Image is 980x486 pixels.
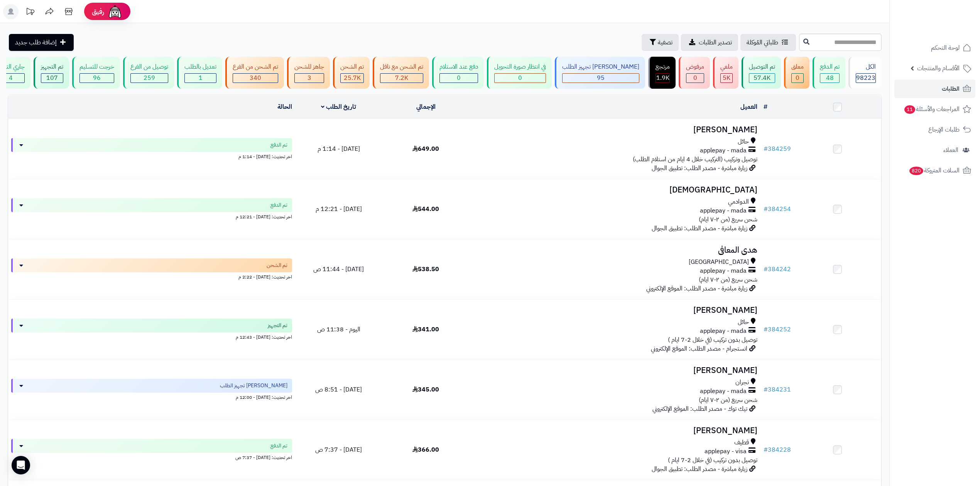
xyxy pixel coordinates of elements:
[754,73,770,83] span: 57.4K
[711,57,740,89] a: ملغي 5K
[764,265,768,274] span: #
[734,438,749,447] span: قطيف
[700,146,747,155] span: applepay - mada
[473,426,757,435] h3: [PERSON_NAME]
[92,7,104,16] span: رفيق
[71,57,122,89] a: خرجت للتسليم 96
[267,262,287,269] span: تم الشحن
[316,204,362,214] span: [DATE] - 12:21 م
[928,22,973,38] img: logo-2.png
[313,265,364,274] span: [DATE] - 11:44 ص
[318,144,360,154] span: [DATE] - 1:14 م
[764,144,791,154] a: #384259
[277,102,292,111] a: الحالة
[317,325,360,334] span: اليوم - 11:38 ص
[826,73,834,83] span: 48
[894,161,975,180] a: السلات المتروكة820
[315,385,362,394] span: [DATE] - 8:51 ص
[286,57,331,89] a: جاهز للشحن 3
[904,105,915,114] span: 11
[439,62,478,71] div: دفع عند الاستلام
[130,62,168,71] div: توصيل من الفرع
[473,306,757,315] h3: [PERSON_NAME]
[764,265,791,274] a: #384242
[473,186,757,194] h3: [DEMOGRAPHIC_DATA]
[412,325,439,334] span: 341.00
[11,393,292,401] div: اخر تحديث: [DATE] - 12:00 م
[647,57,677,89] a: مرتجع 1.9K
[412,144,439,154] span: 649.00
[32,57,71,89] a: تم التجهيز 107
[331,57,371,89] a: تم الشحن 25.7K
[93,73,101,83] span: 96
[738,137,749,146] span: حائل
[12,456,30,474] div: Open Intercom Messenger
[894,39,975,57] a: لوحة التحكم
[79,62,114,71] div: خرجت للتسليم
[856,62,876,71] div: الكل
[700,327,747,336] span: applepay - mada
[412,265,439,274] span: 538.50
[699,215,757,224] span: شحن سريع (من ٢-٧ ايام)
[295,74,324,83] div: 3
[80,74,114,83] div: 96
[563,74,639,83] div: 95
[651,344,747,353] span: انستجرام - مصدر الطلب: الموقع الإلكتروني
[131,74,168,83] div: 259
[658,38,672,47] span: تصفية
[928,124,960,135] span: طلبات الإرجاع
[764,445,791,454] a: #384228
[721,74,732,83] div: 5031
[820,62,840,71] div: تم الدفع
[681,34,738,51] a: تصدير الطلبات
[894,79,975,98] a: الطلبات
[9,73,13,83] span: 4
[15,38,57,47] span: إضافة طلب جديد
[792,74,803,83] div: 0
[457,73,461,83] span: 0
[642,34,679,51] button: تصفية
[11,453,292,461] div: اخر تحديث: [DATE] - 7:37 ص
[562,62,639,71] div: [PERSON_NAME] تجهيز الطلب
[341,74,363,83] div: 25714
[738,318,749,327] span: حائل
[494,62,546,71] div: في انتظار صورة التحويل
[705,447,747,456] span: applepay - visa
[185,74,216,83] div: 1
[41,74,63,83] div: 107
[764,102,767,111] a: #
[740,34,796,51] a: طلباتي المُوكلة
[668,456,757,465] span: توصيل بدون تركيب (في خلال 2-7 ايام )
[791,62,804,71] div: معلق
[894,120,975,139] a: طلبات الإرجاع
[652,164,747,173] span: زيارة مباشرة - مصدر الطلب: تطبيق الجوال
[371,57,431,89] a: تم الشحن مع ناقل 7.2K
[473,125,757,134] h3: [PERSON_NAME]
[764,325,791,334] a: #384252
[917,63,960,74] span: الأقسام والمنتجات
[9,34,74,51] a: إضافة طلب جديد
[144,73,155,83] span: 259
[321,102,356,111] a: تاريخ الطلب
[820,74,839,83] div: 48
[723,73,730,83] span: 5K
[693,73,697,83] span: 0
[811,57,847,89] a: تم الدفع 48
[268,322,287,329] span: تم التجهيز
[440,74,478,83] div: 0
[46,73,58,83] span: 107
[633,155,757,164] span: توصيل وتركيب (التركيب خلال 4 ايام من استلام الطلب)
[699,38,732,47] span: تصدير الطلبات
[686,74,704,83] div: 0
[224,57,286,89] a: تم الشحن من الفرع 340
[380,62,423,71] div: تم الشحن مع ناقل
[749,74,775,83] div: 57429
[250,73,261,83] span: 340
[270,201,287,209] span: تم الدفع
[485,57,553,89] a: في انتظار صورة التحويل 0
[740,57,782,89] a: تم التوصيل 57.4K
[233,74,278,83] div: 340
[553,57,647,89] a: [PERSON_NAME] تجهيز الطلب 95
[847,57,883,89] a: الكل98223
[700,206,747,215] span: applepay - mada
